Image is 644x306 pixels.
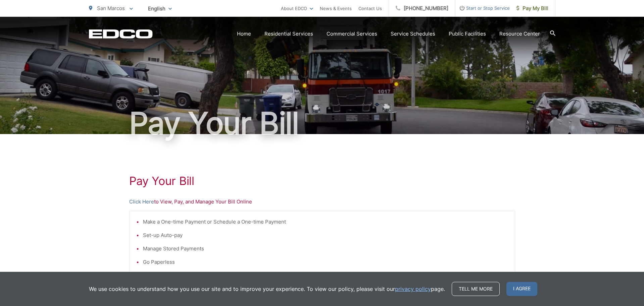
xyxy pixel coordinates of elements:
li: Manage Stored Payments [143,245,508,253]
p: We use cookies to understand how you use our site and to improve your experience. To view our pol... [89,285,445,293]
a: Home [237,30,251,38]
span: Pay My Bill [516,4,548,12]
a: About EDCO [281,4,313,12]
li: Set-up Auto-pay [143,231,508,239]
li: View Payment and Billing History [143,271,508,280]
a: Click Here [129,198,154,206]
a: privacy policy [395,285,431,293]
a: EDCD logo. Return to the homepage. [89,29,153,39]
a: News & Events [320,4,352,12]
p: to View, Pay, and Manage Your Bill Online [129,198,515,206]
a: Contact Us [358,4,382,12]
h1: Pay Your Bill [89,107,555,140]
a: Commercial Services [327,30,377,38]
a: Tell me more [452,282,500,296]
h1: Pay Your Bill [129,174,515,188]
li: Go Paperless [143,258,508,266]
span: English [143,3,177,14]
a: Residential Services [264,30,313,38]
li: Make a One-time Payment or Schedule a One-time Payment [143,218,508,226]
span: San Marcos [97,5,125,11]
a: Public Facilities [449,30,486,38]
a: Resource Center [499,30,540,38]
a: Service Schedules [391,30,435,38]
span: I agree [506,282,537,296]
